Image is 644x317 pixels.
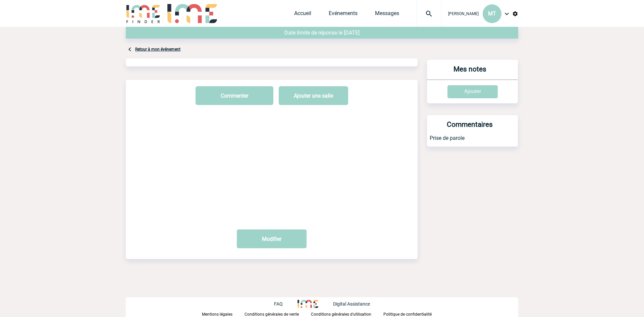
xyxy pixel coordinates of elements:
span: [PERSON_NAME] [448,11,479,16]
p: Conditions générales d'utilisation [311,312,371,317]
a: FAQ [274,300,298,307]
a: Conditions générales d'utilisation [311,311,383,317]
p: Politique de confidentialité [383,312,432,317]
span: Date limite de réponse le [DATE] [284,30,360,36]
p: FAQ [274,301,283,307]
h3: Commentaires [430,120,510,135]
input: Ajouter [447,85,498,98]
button: Modifier [237,229,307,248]
img: IME-Finder [126,4,161,23]
a: Accueil [294,10,311,19]
a: Politique de confidentialité [383,311,442,317]
a: Messages [375,10,399,19]
p: Prise de parole [427,135,518,147]
a: Mentions légales [202,311,245,317]
p: Mentions légales [202,312,232,317]
button: Ajouter une salle [279,86,348,105]
img: http://www.idealmeetingsevents.fr/ [298,300,318,308]
a: Conditions générales de vente [245,311,311,317]
p: Digital Assistance [333,301,370,307]
a: Evénements [329,10,358,19]
a: Retour à mon événement [135,47,180,52]
span: MT [488,10,496,17]
button: Commenter [196,86,273,105]
h3: Mes notes [430,65,510,80]
p: Conditions générales de vente [245,312,299,317]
